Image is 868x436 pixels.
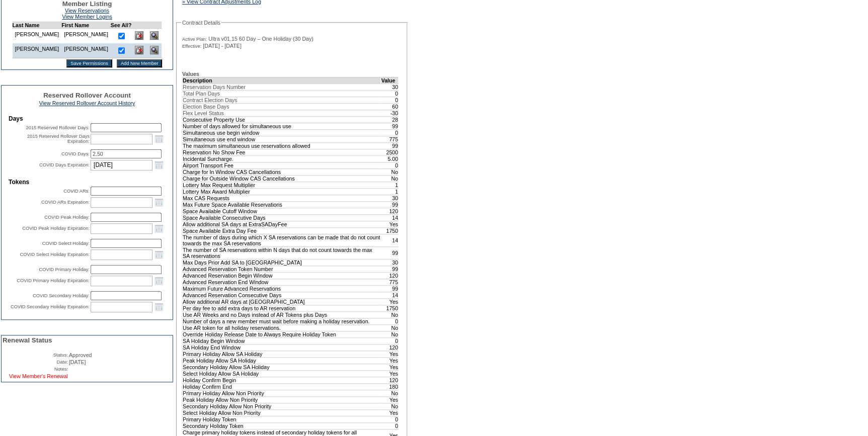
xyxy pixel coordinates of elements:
[9,179,166,186] td: Tokens
[65,8,109,14] a: View Reservations
[61,29,111,44] td: [PERSON_NAME]
[381,155,399,162] td: 5.00
[22,226,90,231] label: COVID Peak Holiday Expiration:
[183,383,381,390] td: Holiday Confirm End
[381,377,399,383] td: 120
[183,337,381,344] td: SA Holiday Begin Window
[381,416,399,422] td: 0
[381,136,399,142] td: 775
[183,298,381,305] td: Allow additional AR days at [GEOGRAPHIC_DATA]
[183,129,381,136] td: Simultaneous use begin window
[183,331,381,337] td: Override Holiday Release Date to Always Require Holiday Token
[381,116,399,123] td: 28
[39,162,90,167] label: COVID Days Expiration:
[183,227,381,234] td: Space Available Extra Day Fee
[183,370,381,377] td: Select Holiday Allow SA Holiday
[183,311,381,318] td: Use AR Weeks and no Days instead of AR Tokens plus Days
[39,267,90,272] label: COVID Primary Holiday:
[381,77,399,83] td: Value
[182,71,199,77] b: Values
[9,373,68,379] a: View Member's Renewal
[135,46,143,54] img: Delete
[381,298,399,305] td: Yes
[381,110,399,116] td: -30
[183,214,381,221] td: Space Available Consecutive Days
[381,344,399,351] td: 120
[183,110,224,116] span: Flex Level Status
[153,133,165,144] a: Open the calendar popup.
[381,142,399,149] td: 99
[183,97,237,103] span: Contract Election Days
[183,344,381,351] td: SA Holiday End Window
[208,36,313,42] span: Ultra v01.15 60 Day – One Holiday (30 Day)
[183,182,381,188] td: Lottery Max Request Multiplier
[183,234,381,246] td: The number of days during which X SA reservations can be made that do not count towards the max S...
[183,149,381,155] td: Reservation No Show Fee
[203,43,242,49] span: [DATE] - [DATE]
[381,90,399,97] td: 0
[381,370,399,377] td: Yes
[183,285,381,292] td: Maximum Future Advanced Reservations
[183,318,381,324] td: Number of days a new member must wait before making a holiday reservation.
[381,182,399,188] td: 1
[381,221,399,227] td: Yes
[381,422,399,429] td: 0
[183,324,381,331] td: Use AR token for all holiday reservations.
[183,390,381,396] td: Primary Holiday Allow Non Priority
[61,22,111,29] td: First Name
[183,175,381,182] td: Charge for Outside Window CAS Cancellations
[381,383,399,390] td: 180
[12,22,61,29] td: Last Name
[183,201,381,208] td: Max Future Space Available Reservations
[183,272,381,279] td: Advanced Reservation Begin Window
[381,331,399,337] td: No
[63,189,90,194] label: COVID ARs:
[381,175,399,182] td: No
[69,359,86,365] span: [DATE]
[3,366,68,372] td: Notes:
[381,337,399,344] td: 0
[381,103,399,110] td: 60
[381,279,399,285] td: 775
[61,43,111,58] td: [PERSON_NAME]
[135,31,143,40] img: Delete
[183,136,381,142] td: Simultaneous use end window
[381,311,399,318] td: No
[3,352,68,358] td: Status:
[381,357,399,364] td: Yes
[183,142,381,149] td: The maximum simultaneous use reservations allowed
[381,234,399,246] td: 14
[381,259,399,266] td: 30
[183,422,381,429] td: Secondary Holiday Token
[69,352,92,358] span: Approved
[183,266,381,272] td: Advanced Reservation Token Number
[27,134,90,144] label: 2015 Reserved Rollover Days Expiration:
[183,116,381,123] td: Consecutive Property Use
[150,46,159,54] img: View Dashboard
[26,125,90,130] label: 2015 Reserved Rollover Days:
[183,188,381,195] td: Lottery Max Award Multiplier
[3,359,68,365] td: Date:
[182,36,207,42] span: Active Plan:
[150,31,159,40] img: View Dashboard
[183,77,381,83] td: Description
[381,227,399,234] td: 1750
[381,188,399,195] td: 1
[381,208,399,214] td: 120
[44,215,90,220] label: COVID Peak Holiday:
[41,200,90,205] label: COVID ARs Expiration:
[11,304,90,309] label: COVID Secondary Holiday Expiration:
[183,123,381,129] td: Number of days allowed for simultaneous use
[66,59,112,67] input: Save Permissions
[381,149,399,155] td: 2500
[9,115,166,122] td: Days
[381,129,399,136] td: 0
[153,159,165,170] a: Open the calendar popup.
[381,201,399,208] td: 99
[381,364,399,370] td: Yes
[61,151,90,156] label: COVID Days:
[183,377,381,383] td: Holiday Confirm Begin
[181,20,221,26] legend: Contract Details
[117,59,163,67] input: Add New Member
[381,97,399,103] td: 0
